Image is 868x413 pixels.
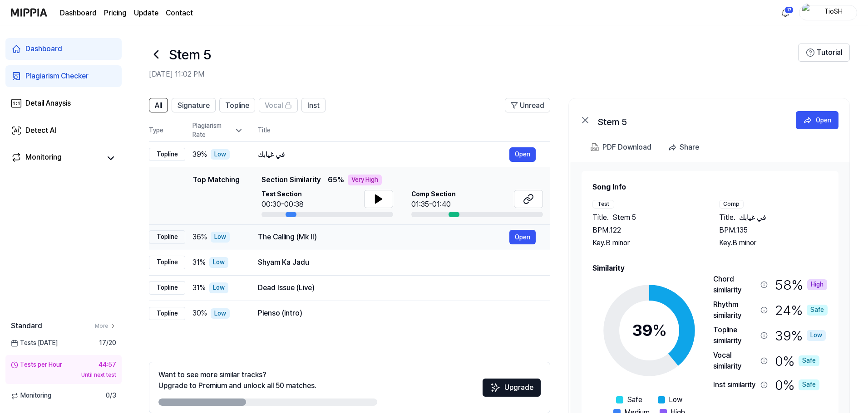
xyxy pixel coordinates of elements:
div: 39 [632,318,667,343]
div: Key. B minor [719,238,828,248]
h1: Stem 5 [169,45,211,64]
div: The Calling (Mk II) [258,232,509,243]
div: Key. B minor [592,238,701,248]
div: Shyam Ka Jadu [258,257,536,268]
button: Open [509,147,536,162]
span: 39 % [192,149,207,160]
div: Low [209,257,228,268]
h2: [DATE] 11:02 PM [149,69,798,80]
button: Open [509,230,536,244]
span: Standard [11,321,42,331]
a: More [95,322,116,330]
span: 65 % [328,175,344,185]
div: Share [680,141,699,153]
div: Rhythm similarity [713,299,757,321]
th: Title [258,120,550,141]
div: Very High [348,175,382,185]
img: Sparkles [490,382,501,393]
div: في غيابك [258,149,509,160]
div: Dead Issue (Live) [258,282,536,293]
div: Dashboard [25,44,62,54]
button: Unread [505,98,550,112]
button: 알림17 [778,5,793,20]
div: 44:57 [99,360,116,369]
div: Safe [799,355,819,366]
div: Plagiarism Rate [192,121,243,139]
div: Topline [149,281,185,295]
button: Topline [219,98,255,112]
span: Comp Section [411,190,456,199]
span: Title . [719,212,735,223]
div: Low [807,330,826,341]
div: Topline [149,148,185,161]
span: Unread [520,100,544,111]
button: Signature [172,98,216,112]
div: Detail Anaysis [25,98,71,109]
span: Tests [DATE] [11,339,58,348]
div: Low [209,282,228,293]
button: profileTioSH [799,5,857,20]
a: Detect AI [5,120,122,141]
span: 17 / 20 [99,339,116,348]
div: Tests per Hour [11,360,62,369]
div: Topline [149,230,185,244]
div: 17 [784,6,794,14]
div: PDF Download [602,141,651,153]
div: Vocal similarity [713,350,757,372]
div: Chord similarity [713,274,757,296]
span: Stem 5 [612,212,636,223]
span: في غيابك [739,212,766,223]
span: 36 % [192,232,207,243]
a: Monitoring [11,152,102,165]
div: Topline [149,307,185,321]
span: 30 % [192,308,207,319]
button: Inst [301,98,325,112]
a: Update [134,8,158,19]
span: Section Similarity [261,175,321,185]
div: Plagiarism Checker [25,71,89,82]
div: Want to see more similar tracks? Upgrade to Premium and unlock all 50 matches. [158,369,316,391]
button: PDF Download [589,138,653,156]
button: Open [796,111,838,129]
span: Signature [178,100,210,111]
a: Dashboard [5,38,122,60]
button: Vocal [259,98,298,112]
div: BPM. 122 [592,225,701,236]
div: Inst similarity [713,379,757,390]
span: Vocal [265,100,283,111]
div: 01:35-01:40 [411,199,456,210]
span: All [155,100,162,111]
a: Detail Anaysis [5,92,122,114]
div: Comp [719,200,744,209]
span: Topline [225,100,249,111]
span: Low [669,394,682,405]
div: Low [211,149,230,160]
a: SparklesUpgrade [483,386,541,395]
a: Plagiarism Checker [5,65,122,87]
span: Title . [592,212,609,223]
div: TioSH [816,7,851,17]
div: 58 % [775,274,827,296]
div: Until next test [11,371,116,379]
span: Inst [307,100,320,111]
span: Safe [627,394,642,405]
div: Topline similarity [713,325,757,346]
div: Test [592,200,614,209]
div: 00:30-00:38 [261,199,304,210]
span: Test Section [261,190,304,199]
img: 알림 [780,7,791,18]
div: 24 % [775,299,828,321]
div: Pienso (intro) [258,308,536,319]
div: Topline [149,256,185,269]
div: Monitoring [25,152,62,165]
span: Monitoring [11,391,51,400]
button: Upgrade [483,379,541,397]
a: Dashboard [60,8,97,19]
div: Detect AI [25,125,56,136]
div: Safe [799,379,819,390]
span: 31 % [192,257,206,268]
button: All [149,98,168,112]
h2: Song Info [592,182,828,193]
